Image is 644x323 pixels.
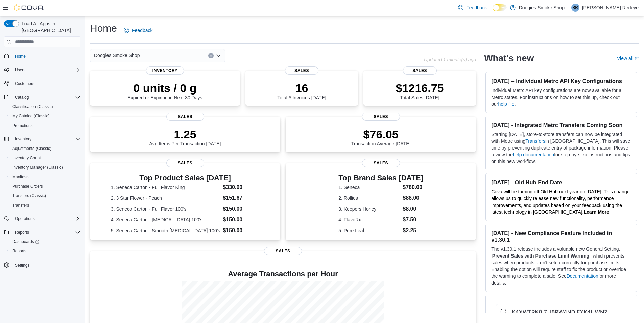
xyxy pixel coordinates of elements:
[7,182,83,191] button: Purchase Orders
[12,228,80,236] span: Reports
[12,261,32,269] a: Settings
[111,216,220,223] dt: 4. Seneca Carton - [MEDICAL_DATA] 100's
[223,205,259,213] dd: $150.00
[9,144,54,153] a: Adjustments (Classic)
[223,226,259,235] dd: $150.00
[9,112,80,120] span: My Catalog (Classic)
[7,200,83,210] button: Transfers
[12,239,39,244] span: Dashboards
[15,230,29,235] span: Reports
[12,215,80,223] span: Operations
[1,65,83,75] button: Users
[12,203,29,208] span: Transfers
[95,270,471,278] h4: Average Transactions per Hour
[491,122,631,128] h3: [DATE] - Integrated Metrc Transfers Coming Soon
[396,81,444,100] div: Total Sales [DATE]
[9,201,32,209] a: Transfers
[498,101,514,107] a: help file
[9,247,29,255] a: Reports
[7,163,83,172] button: Inventory Manager (Classic)
[403,205,423,213] dd: $8.00
[128,81,202,100] div: Expired or Expiring in Next 30 Days
[7,111,83,121] button: My Catalog (Classic)
[12,80,37,88] a: Customers
[111,174,259,182] h3: Top Product Sales [DATE]
[9,163,80,171] span: Inventory Manager (Classic)
[1,260,83,270] button: Settings
[9,154,44,162] a: Inventory Count
[12,93,80,101] span: Catalog
[9,182,46,190] a: Purchase Orders
[146,66,184,75] span: Inventory
[166,159,204,167] span: Sales
[7,102,83,111] button: Classification (Classic)
[111,206,220,212] dt: 3. Seneca Carton - Full Flavor 100's
[12,52,80,60] span: Home
[12,66,80,74] span: Users
[7,172,83,182] button: Manifests
[128,81,202,95] p: 0 units / 0 g
[216,53,221,58] button: Open list of options
[15,54,26,59] span: Home
[12,215,38,223] button: Operations
[403,194,423,202] dd: $88.00
[12,79,80,88] span: Customers
[19,20,80,34] span: Load All Apps in [GEOGRAPHIC_DATA]
[484,53,534,64] h2: What's new
[9,247,80,255] span: Reports
[12,135,80,143] span: Inventory
[362,113,400,121] span: Sales
[9,163,66,171] a: Inventory Manager (Classic)
[9,122,80,130] span: Promotions
[1,79,83,88] button: Customers
[94,51,140,59] span: Doogies Smoke Shop
[7,144,83,153] button: Adjustments (Classic)
[12,174,29,180] span: Manifests
[396,81,444,95] p: $1216.75
[15,81,34,86] span: Customers
[15,67,25,73] span: Users
[15,263,29,268] span: Settings
[12,248,26,254] span: Reports
[12,123,33,128] span: Promotions
[493,4,507,11] input: Dark Mode
[567,4,569,12] p: |
[15,95,29,100] span: Catalog
[12,135,34,143] button: Inventory
[166,113,204,121] span: Sales
[7,191,83,200] button: Transfers (Classic)
[1,92,83,102] button: Catalog
[14,4,44,11] img: Cova
[424,57,476,62] p: Updated 1 minute(s) ago
[571,4,579,12] div: Barb Redeye
[223,183,259,191] dd: $330.00
[223,194,259,202] dd: $151.67
[7,246,83,256] button: Reports
[9,238,42,246] a: Dashboards
[12,93,31,101] button: Catalog
[362,159,400,167] span: Sales
[572,4,578,12] span: BR
[9,122,35,130] a: Promotions
[149,128,221,146] div: Avg Items Per Transaction [DATE]
[492,253,589,259] strong: Prevent Sales with Purchase Limit Warning
[582,4,639,12] p: [PERSON_NAME] Redeye
[403,183,423,191] dd: $780.00
[491,189,629,215] span: Cova will be turning off Old Hub next year on [DATE]. This change allows us to quickly release ne...
[12,52,28,60] a: Home
[1,214,83,223] button: Operations
[525,138,545,144] a: Transfers
[264,247,302,255] span: Sales
[9,182,80,190] span: Purchase Orders
[277,81,326,100] div: Total # Invoices [DATE]
[223,216,259,224] dd: $150.00
[111,195,220,201] dt: 2. 3 Star Flower - Peach
[491,87,631,107] p: Individual Metrc API key configurations are now available for all Metrc states. For instructions ...
[12,113,50,119] span: My Catalog (Classic)
[4,49,80,288] nav: Complex example
[12,146,51,151] span: Adjustments (Classic)
[12,104,53,109] span: Classification (Classic)
[15,136,31,142] span: Inventory
[617,56,639,61] a: View allExternal link
[12,228,32,236] button: Reports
